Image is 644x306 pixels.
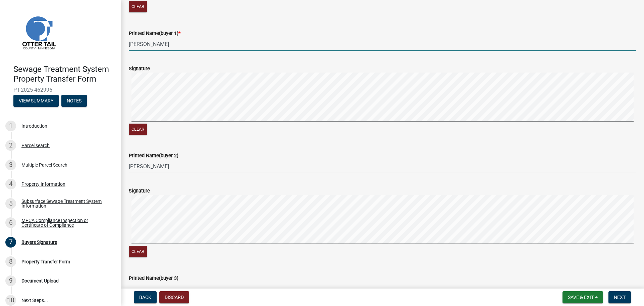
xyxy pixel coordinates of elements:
[13,87,107,93] span: PT-2025-462996
[13,95,59,107] button: View Summary
[134,291,157,303] button: Back
[21,199,110,208] div: Subsurface Sewage Treatment System Information
[129,1,147,12] button: Clear
[21,163,67,167] div: Multiple Parcel Search
[61,95,87,107] button: Notes
[13,7,64,57] img: Otter Tail County, Minnesota
[21,278,59,283] div: Document Upload
[21,259,70,264] div: Property Transfer Form
[129,124,147,135] button: Clear
[129,246,147,257] button: Clear
[61,98,87,104] wm-modal-confirm: Notes
[5,198,16,209] div: 5
[21,124,47,128] div: Introduction
[5,295,16,306] div: 10
[5,237,16,248] div: 7
[21,143,50,148] div: Parcel search
[608,291,631,303] button: Next
[129,189,150,193] label: Signature
[5,140,16,151] div: 2
[129,31,180,36] label: Printed Name(buyer 1)
[129,67,150,71] label: Signature
[562,291,603,303] button: Save & Exit
[5,256,16,267] div: 8
[5,179,16,189] div: 4
[21,240,57,245] div: Buyers Signature
[5,275,16,286] div: 9
[21,182,65,186] div: Property Information
[13,98,59,104] wm-modal-confirm: Summary
[159,291,189,303] button: Discard
[13,64,115,84] h4: Sewage Treatment System Property Transfer Form
[129,276,178,281] label: Printed Name(buyer 3)
[129,154,178,158] label: Printed Name(buyer 2)
[614,295,626,300] span: Next
[568,295,594,300] span: Save & Exit
[5,121,16,131] div: 1
[5,217,16,228] div: 6
[5,160,16,170] div: 3
[21,218,110,227] div: MPCA Compliance Inspection or Certificate of Compliance
[139,295,151,300] span: Back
